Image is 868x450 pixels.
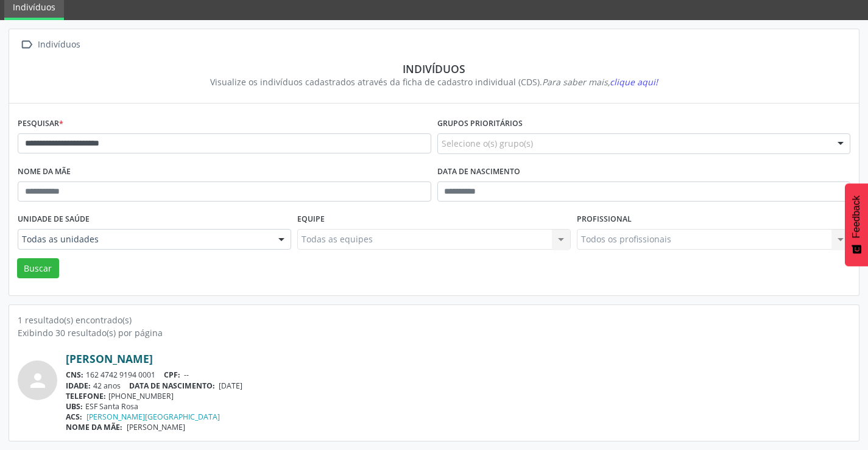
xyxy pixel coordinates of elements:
[66,391,106,401] span: TELEFONE:
[219,381,242,391] span: [DATE]
[127,422,185,432] span: [PERSON_NAME]
[66,370,850,380] div: 162 4742 9194 0001
[18,36,82,54] a:  Indivíduos
[184,370,189,380] span: --
[18,114,63,133] label: Pesquisar
[610,76,658,88] span: clique aqui!
[66,381,850,391] div: 42 anos
[66,370,83,380] span: CNS:
[22,233,266,245] span: Todas as unidades
[851,195,862,238] span: Feedback
[442,137,533,150] span: Selecione o(s) grupo(s)
[129,381,215,391] span: DATA DE NASCIMENTO:
[297,210,325,229] label: Equipe
[66,422,122,432] span: NOME DA MÃE:
[845,183,868,266] button: Feedback - Mostrar pesquisa
[437,163,520,181] label: Data de nascimento
[542,76,658,88] i: Para saber mais,
[164,370,180,380] span: CPF:
[35,36,82,54] div: Indivíduos
[66,401,83,412] span: UBS:
[17,258,59,279] button: Buscar
[26,62,842,76] div: Indivíduos
[26,76,842,88] div: Visualize os indivíduos cadastrados através da ficha de cadastro individual (CDS).
[577,210,632,229] label: Profissional
[66,381,91,391] span: IDADE:
[66,401,850,412] div: ESF Santa Rosa
[66,391,850,401] div: [PHONE_NUMBER]
[86,412,220,422] a: [PERSON_NAME][GEOGRAPHIC_DATA]
[66,412,82,422] span: ACS:
[66,352,153,365] a: [PERSON_NAME]
[437,114,523,133] label: Grupos prioritários
[18,163,71,181] label: Nome da mãe
[18,36,35,54] i: 
[18,314,850,326] div: 1 resultado(s) encontrado(s)
[18,210,90,229] label: Unidade de saúde
[18,326,850,339] div: Exibindo 30 resultado(s) por página
[27,370,49,392] i: person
